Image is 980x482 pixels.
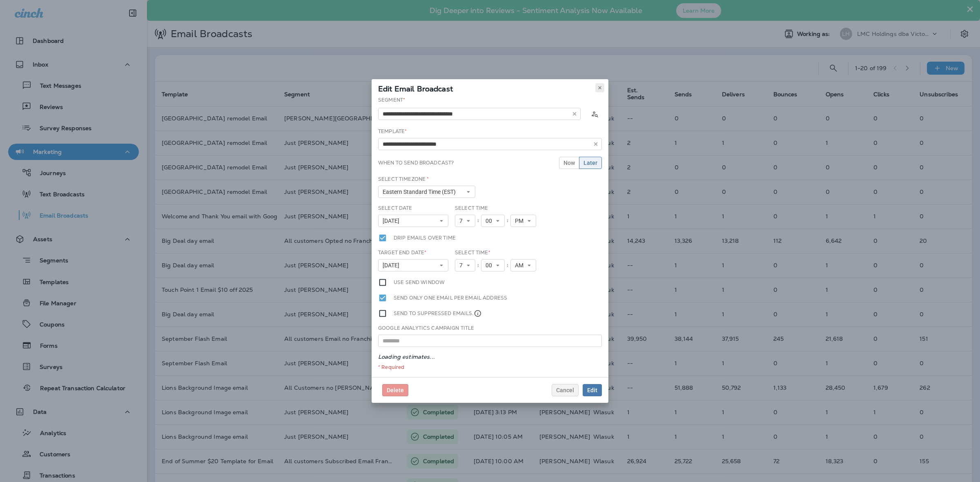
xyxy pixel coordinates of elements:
span: 00 [486,218,495,224]
div: : [475,259,481,271]
label: Google Analytics Campaign Title [378,325,474,331]
button: [DATE] [378,215,448,227]
span: [DATE] [383,262,403,269]
div: * Required [378,364,602,371]
label: Use send window [394,278,445,287]
button: 7 [455,259,475,271]
span: Eastern Standard Time (EST) [383,189,459,195]
span: 00 [486,262,495,269]
button: [DATE] [378,259,448,271]
label: Select Date [378,205,412,211]
button: Now [559,157,579,169]
div: : [505,215,510,227]
em: Loading estimates... [378,353,435,360]
span: 7 [459,262,466,269]
label: Select Time [455,249,490,256]
span: Delete [387,387,404,393]
button: Calculate the estimated number of emails to be sent based on selected segment. (This could take a... [587,107,602,121]
span: Now [563,160,575,166]
label: When to send broadcast? [378,160,454,166]
button: Eastern Standard Time (EST) [378,186,475,198]
span: AM [515,262,527,269]
span: Edit [587,387,597,393]
label: Template [378,128,407,135]
span: Cancel [556,387,574,393]
button: Cancel [552,384,579,396]
span: 7 [459,218,466,224]
label: Drip emails over time [394,233,456,242]
label: Send to suppressed emails. [394,309,482,318]
span: PM [515,218,527,224]
label: Select Time [455,205,488,211]
button: PM [510,215,536,227]
span: Later [584,160,597,166]
label: Segment [378,97,405,103]
button: Delete [382,384,408,396]
button: AM [510,259,536,271]
div: Edit Email Broadcast [372,79,608,96]
button: 00 [481,215,505,227]
button: 00 [481,259,505,271]
label: Select Timezone [378,176,429,182]
div: : [475,215,481,227]
button: Later [579,157,602,169]
button: Edit [583,384,602,396]
span: [DATE] [383,218,403,224]
label: Target End Date [378,249,426,256]
label: Send only one email per email address [394,293,507,302]
button: 7 [455,215,475,227]
div: : [505,259,510,271]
